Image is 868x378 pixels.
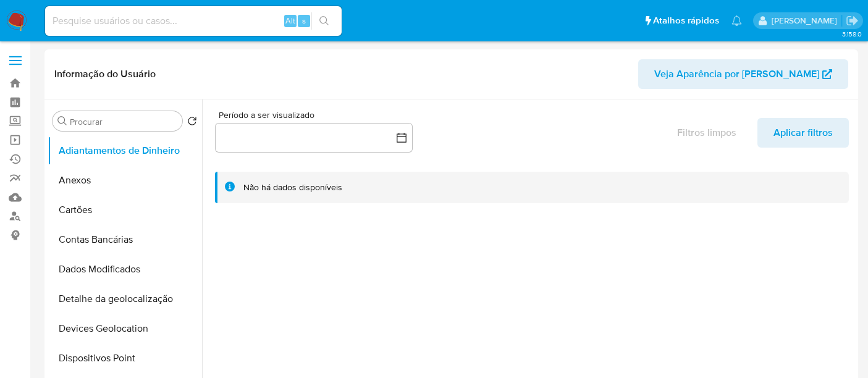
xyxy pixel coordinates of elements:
[302,15,306,27] span: s
[48,136,202,166] button: Adiantamentos de Dinheiro
[48,225,202,254] button: Contas Bancárias
[48,195,202,225] button: Cartões
[285,15,295,27] span: Alt
[772,15,841,27] p: renato.lopes@mercadopago.com.br
[311,12,337,30] button: search-icon
[57,116,67,126] button: Procurar
[653,14,719,27] span: Atalhos rápidos
[187,116,197,130] button: Retornar ao pedido padrão
[846,14,859,27] a: Sair
[70,116,177,127] input: Procurar
[54,68,156,80] h1: Informação do Usuário
[48,343,202,373] button: Dispositivos Point
[48,254,202,284] button: Dados Modificados
[48,314,202,343] button: Devices Geolocation
[638,59,848,89] button: Veja Aparência por [PERSON_NAME]
[654,59,819,89] span: Veja Aparência por [PERSON_NAME]
[731,15,742,26] a: Notificações
[48,166,202,195] button: Anexos
[45,13,342,29] input: Pesquise usuários ou casos...
[48,284,202,314] button: Detalhe da geolocalização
